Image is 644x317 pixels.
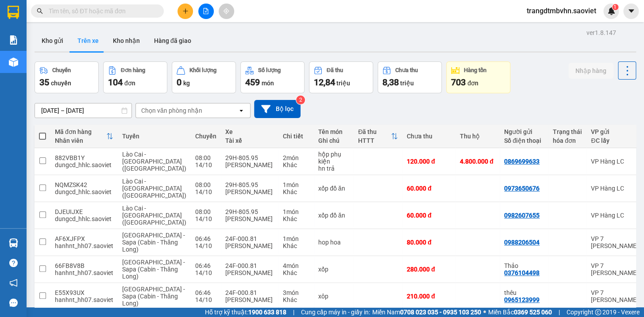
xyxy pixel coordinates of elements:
div: 06:46 [195,262,216,269]
div: 80.000 đ [407,239,451,246]
span: 1 [613,4,617,10]
button: Nhập hàng [568,63,613,79]
strong: 0708 023 035 - 0935 103 250 [400,309,481,316]
span: trangdtmbvhn.saoviet [520,5,603,16]
button: Số lượng459món [240,61,305,93]
div: Khác [283,296,309,303]
span: plus [182,8,189,14]
span: Lào Cai - [GEOGRAPHIC_DATA] ([GEOGRAPHIC_DATA]) [122,178,186,199]
div: Khác [283,161,309,168]
div: 14/10 [195,161,216,168]
div: hn trả [318,165,349,172]
input: Tìm tên, số ĐT hoặc mã đơn [49,6,153,16]
span: triệu [336,80,350,87]
div: Thu hộ [460,133,495,140]
div: [PERSON_NAME] [225,269,274,276]
span: chuyến [51,80,71,87]
span: aim [223,8,229,14]
div: hanhnt_hh07.saoviet [55,296,113,303]
input: Select a date range. [35,103,131,118]
span: question-circle [9,259,18,267]
span: message [9,298,18,307]
button: plus [177,4,193,19]
div: HTTT [358,137,391,144]
div: 210.000 đ [407,293,451,300]
div: 4.800.000 đ [460,158,495,165]
div: 120.000 đ [407,158,451,165]
button: Khối lượng0kg [172,61,236,93]
button: aim [219,4,234,19]
div: VP gửi [591,128,641,135]
div: ĐC lấy [591,137,641,144]
div: 08:00 [195,181,216,188]
div: 14/10 [195,296,216,303]
span: Miền Nam [372,307,481,317]
sup: 1 [612,4,618,10]
div: 3 món [283,289,309,296]
button: Kho nhận [106,30,147,51]
div: DJEUIJXE [55,208,113,215]
div: 66FB8V8B [55,262,113,269]
sup: 2 [296,95,305,104]
button: file-add [198,4,214,19]
div: Thảo [504,262,544,269]
div: Chuyến [195,133,216,140]
span: search [37,8,43,14]
span: kg [183,80,190,87]
div: hop hoa [318,239,349,246]
div: AF6XJFPX [55,235,113,242]
div: 29H-805.95 [225,181,274,188]
strong: 1900 633 818 [248,309,286,316]
span: Miền Bắc [488,307,552,317]
img: warehouse-icon [9,238,18,248]
div: 2 món [283,154,309,161]
th: Toggle SortBy [50,125,118,148]
button: Bộ lọc [254,100,301,118]
div: 06:46 [195,235,216,242]
div: Nhân viên [55,137,106,144]
span: triệu [400,80,414,87]
div: Tuyến [122,133,186,140]
div: Khác [283,242,309,249]
div: Khác [283,269,309,276]
button: Chưa thu8,38 triệu [378,61,442,93]
span: caret-down [627,7,635,15]
div: Ghi chú [318,137,349,144]
img: warehouse-icon [9,57,18,67]
div: NQMZSK42 [55,181,113,188]
button: caret-down [623,4,639,19]
button: Kho gửi [35,30,70,51]
span: ⚪️ [483,310,486,314]
div: thêu [504,289,544,296]
div: hanhnt_hh07.saoviet [55,269,113,276]
span: Lào Cai - [GEOGRAPHIC_DATA] ([GEOGRAPHIC_DATA]) [122,151,186,172]
div: E55X93UX [55,289,113,296]
div: 14/10 [195,242,216,249]
span: file-add [203,8,209,14]
div: 1 món [283,235,309,242]
img: solution-icon [9,35,18,45]
div: xốp đồ ăn [318,185,349,192]
span: 35 [39,77,49,88]
div: 60.000 đ [407,212,451,219]
div: [PERSON_NAME] [225,188,274,195]
div: 24F-000.81 [225,262,274,269]
div: Chưa thu [407,133,451,140]
div: 14/10 [195,188,216,195]
div: hộp phụ kiện [318,151,349,165]
div: [PERSON_NAME] [225,242,274,249]
div: Tài xế [225,137,274,144]
div: 280.000 đ [407,266,451,273]
strong: 0369 525 060 [514,309,552,316]
div: 08:00 [195,154,216,161]
div: Chi tiết [283,133,309,140]
div: 29H-805.95 [225,208,274,215]
span: 104 [108,77,123,88]
button: Đơn hàng104đơn [103,61,167,93]
div: Số điện thoại [504,137,544,144]
div: Hàng tồn [464,67,486,73]
span: 703 [451,77,466,88]
div: 0982607655 [504,212,540,219]
span: 459 [245,77,260,88]
span: Hỗ trợ kỹ thuật: [205,307,286,317]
